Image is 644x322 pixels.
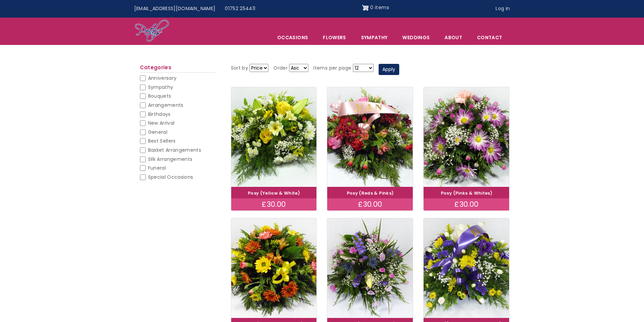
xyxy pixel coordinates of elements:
[270,30,315,45] span: Occasions
[231,198,317,210] div: £30.00
[148,129,167,135] span: General
[148,174,193,180] span: Special Occasions
[424,198,509,210] div: £30.00
[379,64,399,75] button: Apply
[424,218,509,318] img: Posy (Male colours)
[148,147,201,153] span: Basket Arrangements
[220,2,260,15] a: 01752 254411
[327,218,413,318] img: Posy (Mixed Colours)
[140,65,215,73] h2: Categories
[148,120,175,126] span: New Arrival
[231,218,317,318] img: Posy (Orange & Yellows)
[354,30,395,45] a: Sympathy
[231,87,317,187] img: Posy (Yellow & White)
[470,30,509,45] a: Contact
[395,30,437,45] span: Weddings
[148,93,171,99] span: Bouquets
[437,30,469,45] a: About
[135,19,169,43] img: Home
[148,111,171,118] span: Birthdays
[148,156,193,163] span: Silk Arrangements
[129,2,220,15] a: [EMAIL_ADDRESS][DOMAIN_NAME]
[316,30,353,45] a: Flowers
[327,198,413,210] div: £30.00
[347,190,394,196] a: Posy (Reds & Pinks)
[148,84,173,91] span: Sympathy
[148,165,166,171] span: Funeral
[327,87,413,187] img: Posy (Reds & Pinks)
[248,190,300,196] a: Posy (Yellow & White)
[148,75,177,81] span: Anniversary
[148,138,176,144] span: Best Sellers
[362,2,389,13] a: Shopping cart 0 items
[362,2,369,13] img: Shopping cart
[424,87,509,187] img: Posy (Pinks & Whites)
[370,4,389,11] span: 0 items
[313,64,351,72] label: Items per page
[148,102,184,108] span: Arrangements
[231,64,248,72] label: Sort by
[441,190,492,196] a: Posy (Pinks & Whites)
[491,2,515,15] a: Log in
[273,64,288,72] label: Order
